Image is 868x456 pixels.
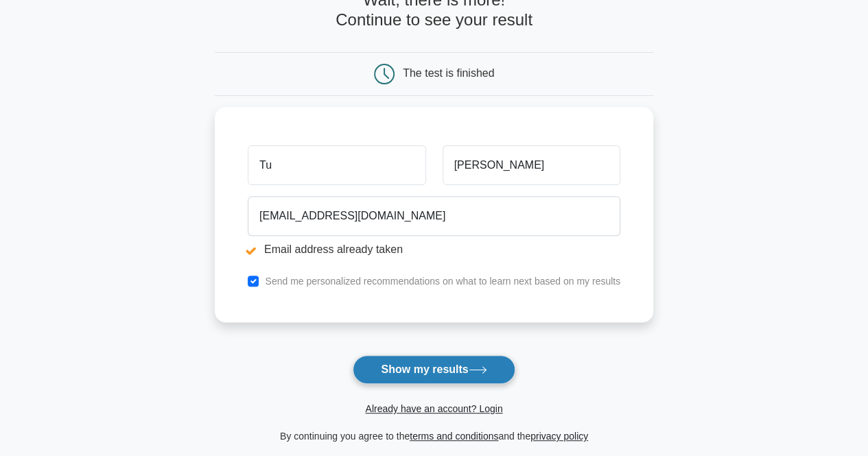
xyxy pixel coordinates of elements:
input: Last name [443,145,620,185]
a: Already have an account? Login [365,403,502,414]
a: privacy policy [530,431,588,442]
a: terms and conditions [410,431,498,442]
input: Email [248,196,620,236]
label: Send me personalized recommendations on what to learn next based on my results [265,276,620,287]
button: Show my results [353,355,515,384]
li: Email address already taken [248,241,620,258]
div: By continuing you agree to the and the [207,428,661,444]
input: First name [248,145,425,185]
div: The test is finished [403,67,494,79]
